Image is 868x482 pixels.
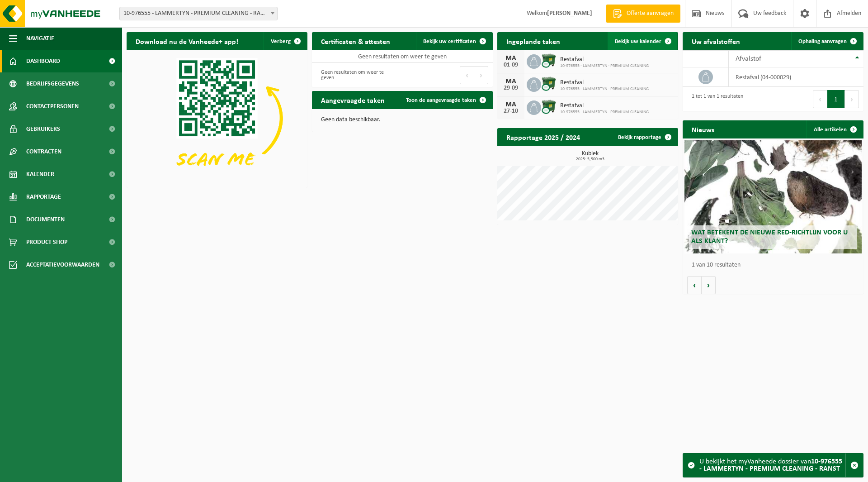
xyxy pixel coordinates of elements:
button: 1 [827,90,845,108]
span: Toon de aangevraagde taken [406,97,476,103]
span: Restafval [560,79,649,86]
button: Previous [460,66,474,84]
p: 1 van 10 resultaten [692,262,859,268]
button: Next [845,90,859,108]
strong: [PERSON_NAME] [547,10,592,17]
span: Restafval [560,56,649,63]
span: 10-976555 - LAMMERTYN - PREMIUM CLEANING [560,63,649,69]
span: Gebruikers [26,118,60,140]
button: Previous [813,90,827,108]
a: Ophaling aanvragen [791,32,863,50]
span: Documenten [26,208,65,231]
td: restafval (04-000029) [729,67,863,87]
span: Bekijk uw kalender [615,38,661,44]
span: 10-976555 - LAMMERTYN - PREMIUM CLEANING [560,86,649,92]
img: WB-1100-CU [541,99,557,115]
button: Volgende [702,276,716,294]
p: Geen data beschikbaar. [321,117,484,123]
span: 10-976555 - LAMMERTYN - PREMIUM CLEANING - RANST [119,7,278,20]
img: WB-1100-CU [541,76,557,91]
h2: Download nu de Vanheede+ app! [127,32,247,50]
button: Next [474,66,488,84]
span: Rapportage [26,186,61,208]
span: Ophaling aanvragen [798,38,847,44]
a: Toon de aangevraagde taken [399,91,492,109]
div: U bekijkt het myVanheede dossier van [699,453,845,477]
div: 27-10 [502,108,520,115]
span: Contactpersonen [26,95,79,118]
span: Restafval [560,102,649,110]
a: Wat betekent de nieuwe RED-richtlijn voor u als klant? [684,140,862,253]
img: Download de VHEPlus App [127,50,307,186]
div: 1 tot 1 van 1 resultaten [687,89,743,109]
h2: Ingeplande taken [497,32,569,50]
span: Contracten [26,140,61,163]
span: 10-976555 - LAMMERTYN - PREMIUM CLEANING [560,110,649,115]
strong: 10-976555 - LAMMERTYN - PREMIUM CLEANING - RANST [699,458,842,472]
h2: Nieuws [683,120,723,138]
span: Verberg [271,38,291,44]
a: Bekijk uw kalender [608,32,677,50]
h2: Rapportage 2025 / 2024 [497,128,589,146]
div: 29-09 [502,85,520,91]
button: Verberg [264,32,307,50]
td: Geen resultaten om weer te geven [312,50,493,63]
span: Bedrijfsgegevens [26,72,79,95]
div: MA [502,101,520,108]
span: 10-976555 - LAMMERTYN - PREMIUM CLEANING - RANST [120,7,277,20]
span: Dashboard [26,50,60,72]
span: Bekijk uw certificaten [423,38,476,44]
h2: Aangevraagde taken [312,91,394,109]
span: Acceptatievoorwaarden [26,253,99,276]
div: MA [502,78,520,85]
div: MA [502,55,520,62]
button: Vorige [687,276,702,294]
a: Offerte aanvragen [606,5,680,23]
span: Kalender [26,163,54,186]
h3: Kubiek [502,151,678,162]
img: WB-1100-CU [541,53,557,68]
span: Offerte aanvragen [624,9,676,18]
span: Product Shop [26,231,67,253]
span: Navigatie [26,27,54,50]
span: Afvalstof [736,55,761,62]
span: 2025: 5,500 m3 [502,157,678,162]
div: 01-09 [502,62,520,68]
h2: Uw afvalstoffen [683,32,749,50]
span: Wat betekent de nieuwe RED-richtlijn voor u als klant? [691,229,848,245]
a: Alle artikelen [807,120,863,138]
a: Bekijk uw certificaten [416,32,492,50]
h2: Certificaten & attesten [312,32,399,50]
a: Bekijk rapportage [611,128,677,146]
div: Geen resultaten om weer te geven [316,65,398,85]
